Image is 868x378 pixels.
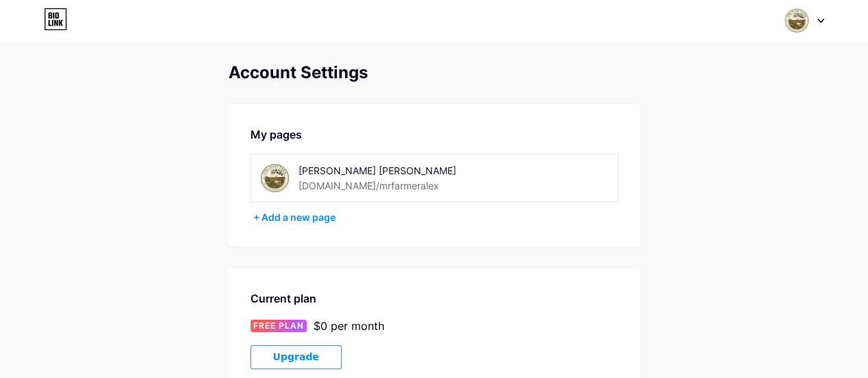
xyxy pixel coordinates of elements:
[314,318,384,334] div: $0 per month
[784,8,810,34] img: itrifarmusa
[250,345,342,369] button: Upgrade
[250,290,618,307] div: Current plan
[273,351,319,363] span: Upgrade
[298,178,439,193] div: [DOMAIN_NAME]/mrfarmeralex
[259,163,290,193] img: mrfarmeralex
[228,63,640,82] div: Account Settings
[250,126,618,143] div: My pages
[253,211,618,224] div: + Add a new page
[253,320,304,332] span: FREE PLAN
[298,163,493,178] div: [PERSON_NAME] [PERSON_NAME]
